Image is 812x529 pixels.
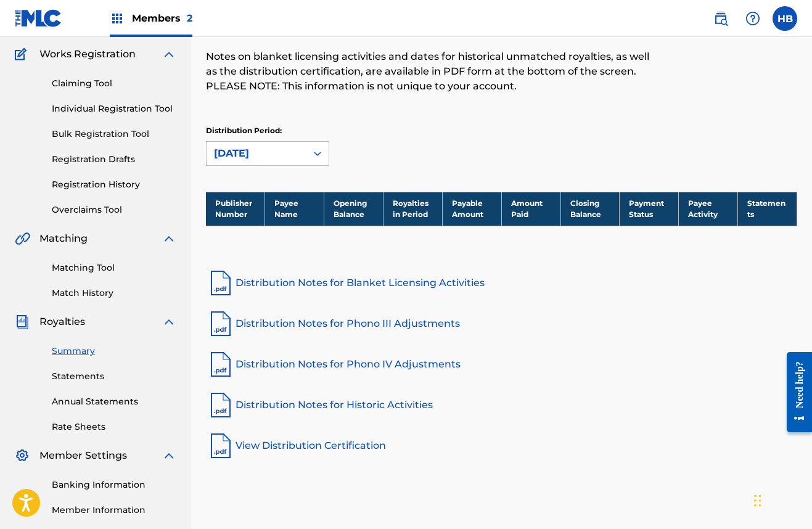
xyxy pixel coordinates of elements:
a: Annual Statements [52,395,176,408]
img: pdf [206,431,236,461]
img: Member Settings [15,448,30,463]
th: Amount Paid [501,192,560,226]
a: Summary [52,345,176,358]
a: Match History [52,287,176,300]
div: Drag [754,482,761,519]
div: Help [740,6,765,31]
th: Publisher Number [206,192,265,226]
a: Distribution Notes for Blanket Licensing Activities [206,268,797,298]
img: pdf [206,268,236,298]
iframe: Chat Widget [750,470,812,529]
a: Distribution Notes for Phono III Adjustments [206,309,797,338]
img: expand [162,448,176,463]
img: expand [162,47,176,62]
img: Top Rightsholders [110,11,125,26]
a: Registration Drafts [52,153,176,166]
img: pdf [206,350,236,379]
img: pdf [206,309,236,338]
p: Distribution Period: [206,125,329,136]
img: MLC Logo [15,9,62,27]
th: Royalties in Period [383,192,443,226]
a: Statements [52,370,176,383]
img: Works Registration [15,47,31,62]
a: Individual Registration Tool [52,102,176,115]
span: Royalties [39,314,85,329]
a: Bulk Registration Tool [52,128,176,141]
img: search [713,11,728,26]
img: expand [162,231,176,246]
a: Distribution Notes for Phono IV Adjustments [206,350,797,379]
div: [DATE] [214,146,299,161]
th: Closing Balance [560,192,620,226]
img: Matching [15,231,30,246]
p: Notes on blanket licensing activities and dates for historical unmatched royalties, as well as th... [206,49,661,94]
th: Opening Balance [324,192,383,226]
a: Claiming Tool [52,77,176,90]
a: Distribution Notes for Historic Activities [206,390,797,420]
a: Overclaims Tool [52,203,176,216]
a: Matching Tool [52,261,176,274]
a: Member Information [52,504,176,517]
div: User Menu [773,6,797,31]
iframe: Resource Center [777,342,812,443]
img: expand [162,314,176,329]
img: Royalties [15,314,30,329]
th: Payee Activity [679,192,738,226]
a: View Distribution Certification [206,431,797,461]
img: pdf [206,390,236,420]
a: Rate Sheets [52,420,176,433]
span: Works Registration [39,47,136,62]
span: Matching [39,231,88,246]
th: Payment Status [620,192,679,226]
span: Members [132,11,192,25]
a: Banking Information [52,478,176,491]
th: Payee Name [265,192,324,226]
span: Member Settings [39,448,127,463]
th: Payable Amount [442,192,501,226]
a: Registration History [52,178,176,191]
span: 2 [187,12,192,24]
img: help [745,11,760,26]
th: Statements [738,192,797,226]
a: Public Search [708,6,733,31]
